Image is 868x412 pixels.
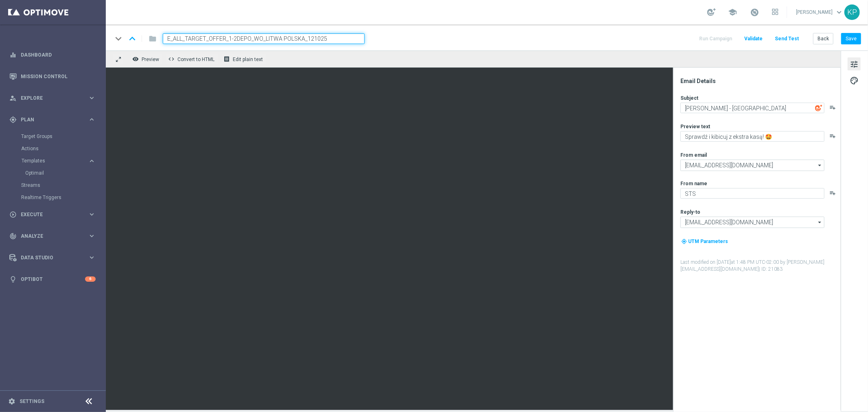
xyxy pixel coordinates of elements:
span: palette [850,75,859,86]
span: Data Studio [21,255,88,260]
span: Preview [142,57,159,62]
button: playlist_add [829,104,836,111]
span: Explore [21,96,88,101]
button: Data Studio keyboard_arrow_right [9,254,96,261]
i: lightbulb [9,276,17,283]
a: Dashboard [21,44,96,66]
div: Plan [9,116,88,123]
div: Streams [21,179,105,191]
button: palette [848,74,861,87]
i: keyboard_arrow_right [88,116,96,123]
div: Templates [22,158,88,163]
i: settings [8,398,15,405]
div: Realtime Triggers [21,191,105,204]
input: Enter a unique template name [163,33,365,44]
button: gps_fixed Plan keyboard_arrow_right [9,116,96,123]
i: remove_red_eye [132,56,139,62]
span: | ID: 21083 [759,266,783,272]
div: Actions [21,142,105,155]
i: gps_fixed [9,116,17,123]
span: tune [850,59,859,70]
div: Execute [9,211,88,218]
div: 6 [85,276,96,282]
label: Reply-to [680,209,700,215]
div: Analyze [9,232,88,240]
button: Templates keyboard_arrow_right [21,158,96,164]
button: remove_red_eye Preview [130,54,163,64]
button: tune [848,57,861,70]
div: Target Groups [21,130,105,142]
button: code Convert to HTML [166,54,218,64]
div: Data Studio [9,254,88,261]
i: keyboard_arrow_right [88,157,96,165]
i: arrow_drop_down [816,217,824,228]
a: [PERSON_NAME]keyboard_arrow_down [795,6,844,18]
a: Target Groups [21,133,85,140]
img: optiGenie.svg [815,104,822,112]
button: person_search Explore keyboard_arrow_right [9,95,96,101]
i: keyboard_arrow_right [88,254,96,261]
label: From name [680,180,707,187]
i: person_search [9,94,17,102]
span: keyboard_arrow_down [835,8,844,17]
label: Last modified on [DATE] at 1:48 PM UTC-02:00 by [PERSON_NAME][EMAIL_ADDRESS][DOMAIN_NAME] [680,259,840,273]
i: keyboard_arrow_right [88,94,96,102]
button: my_location UTM Parameters [680,237,729,246]
button: Save [841,33,861,44]
i: play_circle_outline [9,211,17,218]
i: keyboard_arrow_up [126,33,138,45]
button: lightbulb Optibot 6 [9,276,96,283]
a: Optimail [25,170,85,176]
div: Optibot [9,268,96,290]
button: Validate [743,33,764,44]
a: Actions [21,145,85,152]
a: Realtime Triggers [21,194,85,201]
button: receipt Edit plain text [221,54,267,64]
button: Back [813,33,833,44]
span: school [728,8,737,17]
div: Mission Control [9,66,96,87]
a: Mission Control [21,66,96,87]
div: Templates [21,155,105,179]
button: play_circle_outline Execute keyboard_arrow_right [9,211,96,218]
input: Select [680,217,824,228]
button: track_changes Analyze keyboard_arrow_right [9,233,96,239]
i: receipt [223,56,230,62]
button: Send Test [774,33,800,44]
span: Edit plain text [233,57,263,62]
a: Optibot [21,268,85,290]
button: playlist_add [829,190,836,196]
a: Streams [21,182,85,188]
i: arrow_drop_down [816,160,824,171]
div: Explore [9,94,88,102]
i: equalizer [9,51,17,59]
span: Execute [21,212,88,217]
span: Analyze [21,234,88,239]
span: Validate [744,36,763,42]
label: Preview text [680,123,710,130]
i: keyboard_arrow_right [88,210,96,218]
span: UTM Parameters [688,239,728,244]
label: Subject [680,95,698,101]
span: code [168,56,175,62]
div: Dashboard [9,44,96,66]
label: From email [680,152,707,158]
span: Plan [21,117,88,122]
input: Select [680,160,824,171]
div: KP [844,4,860,20]
div: Email Details [680,77,840,85]
a: Settings [20,399,44,404]
button: Mission Control [9,73,96,80]
span: Convert to HTML [177,57,214,62]
button: equalizer Dashboard [9,52,96,58]
i: playlist_add [829,133,836,139]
